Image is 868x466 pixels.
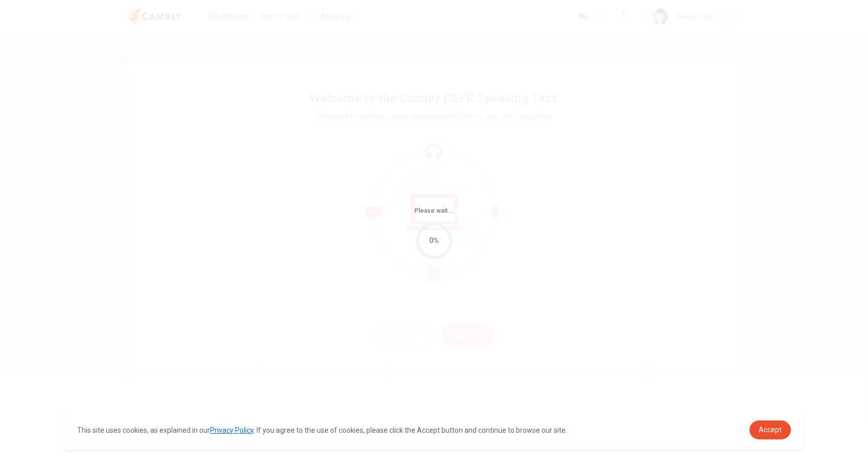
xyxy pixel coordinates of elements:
[749,420,791,439] a: dismiss cookie message
[210,426,253,434] a: Privacy Policy
[77,426,567,434] span: This site uses cookies, as explained in our . If you agree to the use of cookies, please click th...
[414,207,454,214] span: Please wait...
[759,426,782,434] span: Accept
[429,235,439,247] div: 0%
[65,410,803,450] div: cookieconsent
